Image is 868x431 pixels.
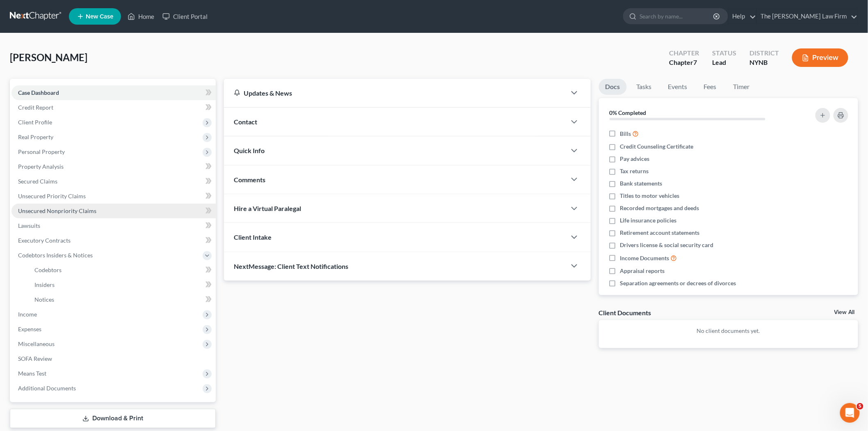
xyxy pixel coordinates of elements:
span: Income [18,311,37,318]
span: Client Intake [234,233,272,241]
a: Codebtors [28,263,216,277]
span: Codebtors [34,266,62,273]
a: Timer [727,79,756,95]
span: Unsecured Nonpriority Claims [18,207,96,214]
span: Credit Counseling Certificate [620,142,694,151]
span: Appraisal reports [620,267,665,275]
span: Client Profile [18,119,52,126]
a: The [PERSON_NAME] Law Firm [757,9,858,24]
span: Credit Report [18,104,53,111]
input: Search by name... [640,9,715,24]
button: Preview [792,48,848,67]
span: Property Analysis [18,163,64,170]
a: Docs [599,79,627,95]
span: Lawsuits [18,222,40,229]
a: Help [729,9,756,24]
span: Codebtors Insiders & Notices [18,252,93,259]
span: Drivers license & social security card [620,241,714,249]
div: Lead [712,58,736,67]
a: Property Analysis [11,159,216,174]
span: 5 [857,403,863,410]
div: Client Documents [599,308,651,317]
span: Expenses [18,326,41,332]
span: Quick Info [234,147,265,154]
span: SOFA Review [18,355,52,362]
span: Titles to motor vehicles [620,192,680,200]
span: Means Test [18,370,46,377]
p: No client documents yet. [605,327,852,335]
div: NYNB [749,58,779,67]
div: District [749,48,779,58]
span: Income Documents [620,254,669,262]
div: Updates & News [234,89,556,97]
span: Personal Property [18,148,65,155]
span: Recorded mortgages and deeds [620,204,699,212]
a: Executory Contracts [11,233,216,248]
span: Separation agreements or decrees of divorces [620,279,736,287]
a: Fees [697,79,724,95]
a: SOFA Review [11,351,216,366]
span: Secured Claims [18,178,57,185]
a: Insiders [28,277,216,292]
a: Case Dashboard [11,85,216,100]
span: NextMessage: Client Text Notifications [234,262,348,270]
span: Contact [234,118,257,126]
span: Tax returns [620,167,649,175]
strong: 0% Completed [610,109,646,116]
a: View All [834,309,855,315]
span: Hire a Virtual Paralegal [234,204,301,212]
span: Comments [234,176,265,183]
a: Tasks [630,79,658,95]
span: Pay advices [620,155,650,163]
span: Bank statements [620,179,662,188]
a: Events [662,79,694,95]
a: Download & Print [10,409,216,428]
a: Lawsuits [11,218,216,233]
div: Chapter [669,48,699,58]
a: Client Portal [158,9,212,24]
span: New Case [86,14,113,20]
div: Chapter [669,58,699,67]
span: Real Property [18,133,53,140]
span: 7 [693,58,697,66]
span: Miscellaneous [18,340,55,347]
span: Executory Contracts [18,237,71,244]
span: [PERSON_NAME] [10,51,87,63]
span: Notices [34,296,54,303]
a: Unsecured Nonpriority Claims [11,204,216,218]
span: Additional Documents [18,385,76,392]
span: Retirement account statements [620,229,700,237]
div: Status [712,48,736,58]
a: Secured Claims [11,174,216,189]
span: Life insurance policies [620,216,677,225]
a: Notices [28,292,216,307]
span: Case Dashboard [18,89,59,96]
iframe: Intercom live chat [840,403,860,423]
span: Bills [620,130,631,138]
a: Home [123,9,158,24]
a: Unsecured Priority Claims [11,189,216,204]
span: Unsecured Priority Claims [18,193,86,199]
a: Credit Report [11,100,216,115]
span: Insiders [34,281,55,288]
